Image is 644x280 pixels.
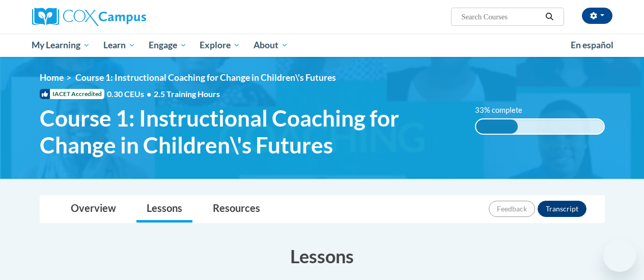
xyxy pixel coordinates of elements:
[564,35,620,56] a: En español
[149,39,187,51] span: Engage
[32,39,90,51] span: My Learning
[200,39,240,51] span: Explore
[32,8,146,26] img: Cox Campus
[247,34,295,57] a: About
[97,34,142,57] a: Learn
[542,11,557,23] button: Search
[75,72,336,83] span: Course 1: Instructional Coaching for Change in Children\'s Futures
[154,89,220,99] span: 2.5 Training Hours
[40,105,460,159] span: Course 1: Instructional Coaching for Change in Children\'s Futures
[582,8,612,24] button: Account Settings
[40,72,64,83] a: Home
[460,11,542,23] input: Search Courses
[107,88,154,100] span: 0.30 CEUs
[476,119,518,134] div: 33% complete
[40,89,104,99] span: IACET Accredited
[489,201,535,217] button: Feedback
[61,196,126,223] a: Overview
[24,34,620,57] div: Main menu
[103,39,135,51] span: Learn
[142,34,193,57] a: Engage
[136,196,192,223] a: Lessons
[25,34,97,57] a: My Learning
[475,105,534,116] label: 33% complete
[32,8,215,26] a: Cox Campus
[40,243,605,269] h3: Lessons
[147,89,151,99] span: •
[193,34,247,57] a: Explore
[254,39,288,51] span: About
[203,196,270,223] a: Resources
[538,201,586,217] button: Transcript
[603,239,636,272] iframe: Button to launch messaging window
[571,40,613,50] span: En español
